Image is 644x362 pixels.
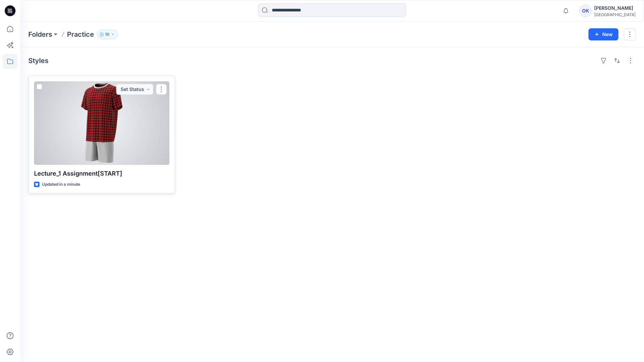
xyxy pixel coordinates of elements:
button: New [588,28,618,40]
h4: Styles [28,57,49,65]
p: Practice [67,30,94,39]
p: Lecture_1 Assignment[START] [34,169,169,178]
a: Folders [28,30,52,39]
div: [PERSON_NAME] [594,4,636,12]
div: OK [579,5,591,17]
a: Lecture_1 Assignment[START] [34,81,169,165]
button: 10 [97,30,118,39]
p: Updated in a minute [42,181,80,188]
div: [GEOGRAPHIC_DATA] [594,12,636,17]
p: 10 [105,31,109,38]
